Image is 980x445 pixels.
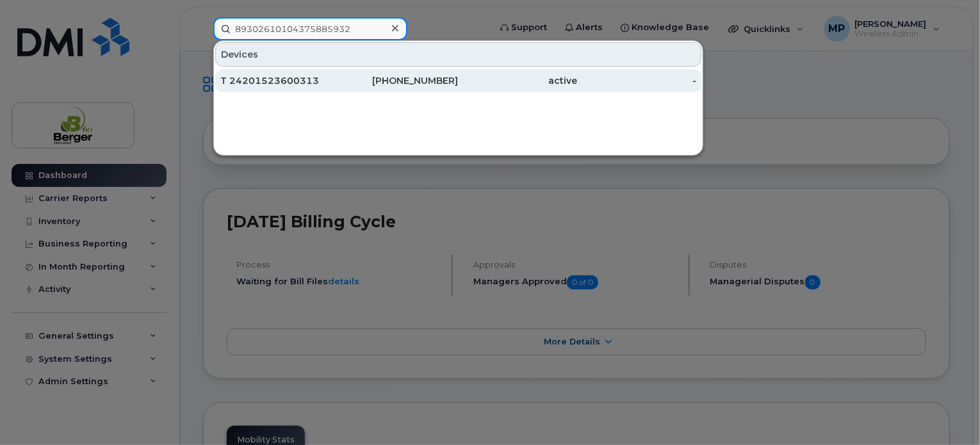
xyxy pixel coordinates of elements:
div: [PHONE_NUMBER] [339,74,459,87]
div: Devices [215,42,701,67]
div: active [459,74,578,87]
div: - [577,74,696,87]
div: T 24201523600313 [220,74,339,87]
a: T 24201523600313[PHONE_NUMBER]active- [215,69,701,92]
